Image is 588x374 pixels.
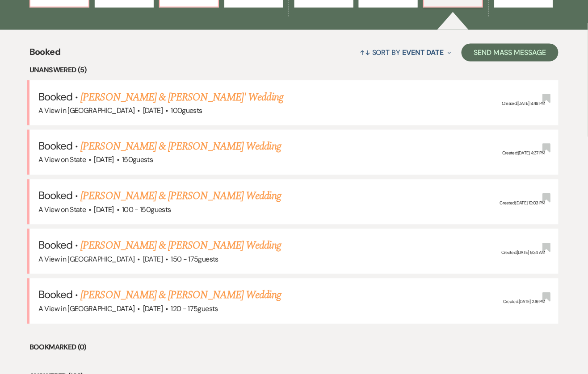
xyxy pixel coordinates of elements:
[143,255,163,264] span: [DATE]
[38,189,72,203] span: Booked
[94,155,114,165] span: [DATE]
[360,48,370,57] span: ↑↓
[38,90,72,104] span: Booked
[462,44,559,62] button: Send Mass Message
[143,106,163,115] span: [DATE]
[38,139,72,153] span: Booked
[38,205,86,215] span: A View on State
[171,304,218,314] span: 120 - 175 guests
[38,155,86,165] span: A View on State
[29,45,60,64] span: Booked
[80,139,281,155] a: [PERSON_NAME] & [PERSON_NAME] Wedding
[122,205,171,215] span: 100 - 150 guests
[171,106,202,115] span: 100 guests
[503,299,545,305] span: Created: [DATE] 2:19 PM
[29,64,559,76] li: Unanswered (5)
[80,188,281,204] a: [PERSON_NAME] & [PERSON_NAME] Wedding
[38,238,72,252] span: Booked
[80,238,281,254] a: [PERSON_NAME] & [PERSON_NAME] Wedding
[502,150,545,156] span: Created: [DATE] 4:37 PM
[356,41,454,64] button: Sort By Event Date
[502,100,545,106] span: Created: [DATE] 8:48 PM
[171,255,218,264] span: 150 - 175 guests
[94,205,114,215] span: [DATE]
[80,89,283,105] a: [PERSON_NAME] & [PERSON_NAME]' Wedding
[80,287,281,303] a: [PERSON_NAME] & [PERSON_NAME] Wedding
[402,48,444,57] span: Event Date
[122,155,153,165] span: 150 guests
[38,255,135,264] span: A View in [GEOGRAPHIC_DATA]
[38,288,72,302] span: Booked
[143,304,163,314] span: [DATE]
[38,304,135,314] span: A View in [GEOGRAPHIC_DATA]
[29,342,559,353] li: Bookmarked (0)
[501,249,545,255] span: Created: [DATE] 9:34 AM
[500,200,545,206] span: Created: [DATE] 10:03 PM
[38,106,135,115] span: A View in [GEOGRAPHIC_DATA]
